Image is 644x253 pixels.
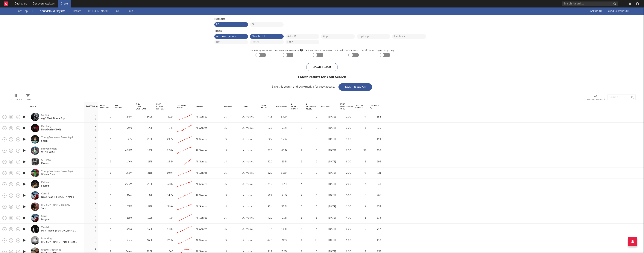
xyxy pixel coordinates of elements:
div: 230 [370,126,381,130]
div: 4 [291,182,302,187]
span: ( 0 ) [626,10,629,13]
div: 168k [136,238,153,243]
div: 52.1k [156,115,173,119]
div: Dead (feat. [PERSON_NAME]) [41,196,74,199]
a: [PERSON_NAME] [88,9,109,13]
div: 596k [276,160,287,164]
div: # Trending Music [306,103,316,110]
div: 1.39M [276,115,287,119]
div: 0 [306,182,317,187]
div: All music genres [242,182,257,187]
div: 3 [291,137,302,142]
div: US [224,148,227,153]
div: 2 [100,126,111,130]
div: DoorDash (OMG) [41,128,61,132]
div: Peak Position [100,104,109,109]
div: 16.5k [156,160,173,164]
div: 2.00 [340,171,351,175]
div: 3 [306,216,317,220]
a: Cardi BMagnet [41,215,50,221]
div: 6 [95,192,96,195]
div: Raq baby [41,125,61,128]
div: 3.00 [340,126,351,130]
div: 72.2 [261,216,272,220]
label: English songs only [376,48,394,53]
div: All Genres [196,216,207,220]
span: Blocklist [588,10,602,13]
div: Edit Columns [8,93,22,103]
div: 47 [355,182,366,187]
div: 3 [100,182,111,187]
div: US [224,171,227,175]
div: Song Engagement Ratio [340,103,353,110]
div: 39.5k [276,205,287,209]
div: 184 [370,115,381,119]
div: Magnet [41,218,50,221]
div: All music genres, New & Hot [242,193,257,198]
div: [DATE] [321,137,336,142]
div: 4 [291,193,302,198]
div: Play Count [115,104,126,109]
div: All Genres [196,171,207,175]
div: Filters [25,93,31,103]
div: 3 [95,147,96,150]
div: 7 [95,203,96,206]
div: All music genres, New & Hot [242,216,257,220]
div: 0 [95,141,96,143]
button: Latin [287,41,317,43]
div: [DATE] [321,238,336,243]
div: 1 [100,115,111,119]
div: 8 [355,126,366,130]
div: 9 [95,237,96,240]
div: Days on Playlist [355,104,363,109]
div: 1 [100,137,111,142]
a: Shazam [72,9,81,13]
div: Gunna [41,114,66,117]
a: KehlaniFolded [41,181,49,188]
div: 3 [100,171,111,175]
button: US [216,23,246,26]
div: [DATE] [321,160,336,164]
a: BabychiefdoitWENT WEST [41,147,57,154]
a: YoungBoy Never Broke AgainShark [41,136,74,143]
div: [DATE] [321,126,336,130]
div: Reason [41,162,51,165]
span: Exclude enormous artists [274,48,303,53]
button: Hip Hop [359,35,388,38]
div: Play Count Last 7 Days [136,103,147,110]
div: 114k [115,193,132,198]
div: 101k [136,216,153,220]
a: iTunes Top 100 [15,9,33,13]
label: Exclude signed artists [250,48,272,53]
a: Gunnawgft (feat. Burna Boy) [41,114,66,120]
div: Edit Columns [8,97,22,102]
button: GB [252,23,282,26]
div: 60.1k [276,148,287,153]
button: Dance [252,41,282,43]
div: 6.00 [340,238,351,243]
a: VandeluxMan I Need ([PERSON_NAME] Cover) [41,226,81,233]
div: Followers [276,106,287,108]
div: 9 [355,171,366,175]
div: Released [321,106,330,108]
div: 822k [276,182,287,187]
div: All music genres, New & Hot [242,238,257,243]
a: G HerboReason [41,158,51,165]
div: 2.6M [115,115,132,119]
div: All music genres, New & Hot [242,126,257,130]
div: Jump Score [261,104,268,109]
div: 5 [355,193,366,198]
div: Update Results [306,63,338,71]
div: 2 [291,171,302,175]
div: Vandelux [41,226,81,229]
div: 3am [41,207,70,210]
div: 527k [115,137,132,142]
div: 2.00 [340,182,351,187]
a: [PERSON_NAME] Shimmy3am [41,203,70,210]
div: 218k [136,182,153,187]
div: 31.8k [156,182,173,187]
div: All Genres [196,115,207,119]
div: Cardi B [41,192,74,196]
div: 136 [370,205,381,209]
div: [PERSON_NAME] Shimmy [41,203,70,207]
